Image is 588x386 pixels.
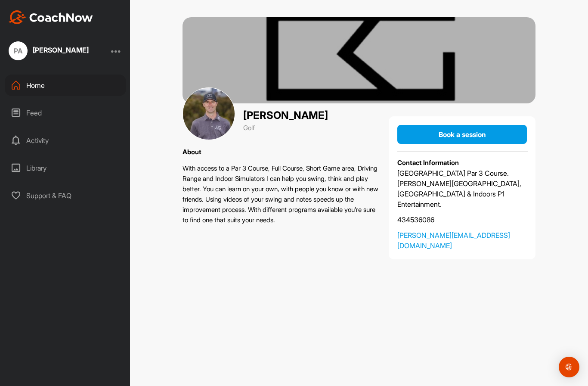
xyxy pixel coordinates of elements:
[243,123,328,133] p: Golf
[439,130,486,139] span: Book a session
[397,215,527,225] a: 434536086
[9,41,28,60] div: PA
[397,230,527,251] a: [PERSON_NAME][EMAIL_ADDRESS][DOMAIN_NAME]
[33,47,89,53] div: [PERSON_NAME]
[5,157,126,179] div: Library
[559,357,579,377] div: Open Intercom Messenger
[183,163,378,225] p: With access to a Par 3 Course, Full Course, Short Game area, Driving Range and Indoor Simulators ...
[397,125,527,144] button: Book a session
[183,17,535,103] img: cover
[5,102,126,124] div: Feed
[9,10,93,24] img: CoachNow
[5,75,126,96] div: Home
[397,158,527,168] p: Contact Information
[5,185,126,206] div: Support & FAQ
[243,108,328,123] p: [PERSON_NAME]
[183,148,201,156] label: About
[183,87,235,140] img: cover
[397,168,527,209] p: [GEOGRAPHIC_DATA] Par 3 Course. [PERSON_NAME][GEOGRAPHIC_DATA], [GEOGRAPHIC_DATA] & Indoors P1 En...
[5,130,126,151] div: Activity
